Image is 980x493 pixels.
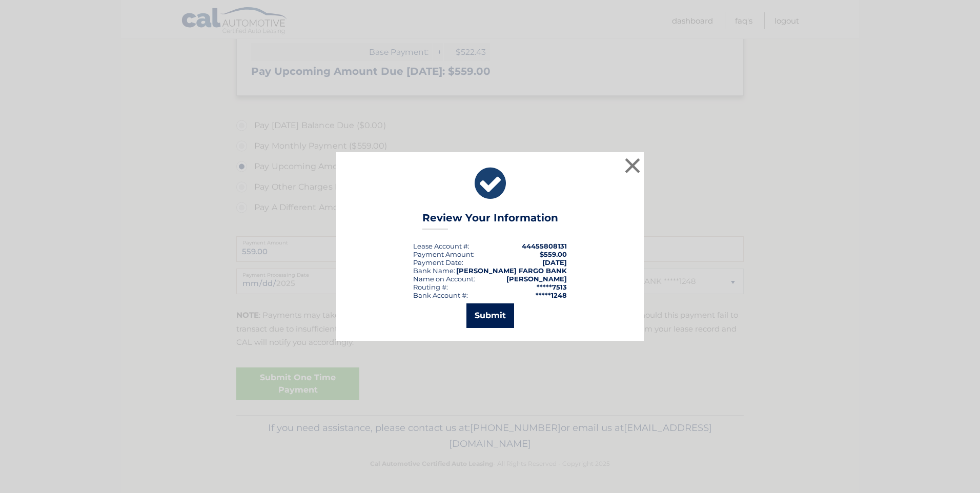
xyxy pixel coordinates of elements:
span: $559.00 [540,250,567,258]
div: : [413,258,463,266]
div: Payment Amount: [413,250,475,258]
span: Payment Date [413,258,462,266]
strong: 44455808131 [522,242,567,250]
div: Lease Account #: [413,242,469,250]
button: × [622,155,643,176]
div: Routing #: [413,283,448,291]
span: [DATE] [542,258,567,266]
strong: [PERSON_NAME] [506,275,567,283]
strong: [PERSON_NAME] FARGO BANK [456,266,567,275]
div: Bank Account #: [413,291,468,299]
div: Name on Account: [413,275,475,283]
div: Bank Name: [413,266,455,275]
button: Submit [466,303,514,328]
h3: Review Your Information [422,212,558,230]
